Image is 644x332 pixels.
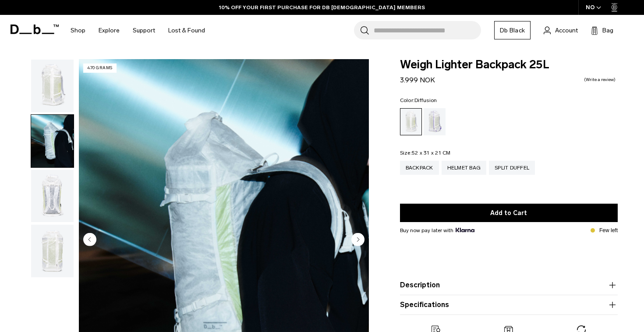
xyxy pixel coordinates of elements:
img: {"height" => 20, "alt" => "Klarna"} [456,228,474,232]
img: Weigh Lighter Backpack 25L Diffusion [31,60,74,112]
a: Shop [71,15,85,46]
a: Write a review [584,78,616,82]
button: Weigh Lighter Backpack 25L Diffusion [31,59,74,113]
span: Diffusion [414,97,437,103]
button: Weigh Lighter Backpack 25L Diffusion [31,114,74,168]
button: Weigh Lighter Backpack 25L Diffusion [31,170,74,223]
button: Add to Cart [400,204,618,222]
button: Previous slide [83,233,96,247]
span: Weigh Lighter Backpack 25L [400,59,618,71]
a: Aurora [424,108,446,135]
img: Weigh Lighter Backpack 25L Diffusion [31,225,74,277]
a: Support [133,15,155,46]
button: Weigh Lighter Backpack 25L Diffusion [31,224,74,278]
a: Lost & Found [168,15,205,46]
a: Helmet Bag [442,161,487,175]
p: Few left [599,226,618,234]
a: 10% OFF YOUR FIRST PURCHASE FOR DB [DEMOGRAPHIC_DATA] MEMBERS [219,4,425,11]
a: Account [544,25,578,35]
img: Weigh Lighter Backpack 25L Diffusion [31,115,74,167]
p: 470 grams [83,64,117,73]
a: Backpack [400,161,439,175]
a: Explore [99,15,120,46]
button: Next slide [351,233,364,247]
button: Specifications [400,300,618,310]
a: Split Duffel [489,161,535,175]
nav: Main Navigation [64,15,212,46]
span: Bag [602,26,613,35]
button: Bag [591,25,613,35]
button: Description [400,280,618,290]
span: Buy now pay later with [400,226,474,234]
span: Account [555,26,578,35]
legend: Size: [400,150,451,155]
a: Diffusion [400,108,422,135]
span: 52 x 31 x 21 CM [412,150,451,156]
a: Db Black [494,21,531,39]
img: Weigh Lighter Backpack 25L Diffusion [31,170,74,223]
span: 3.999 NOK [400,76,435,84]
legend: Color: [400,98,437,103]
